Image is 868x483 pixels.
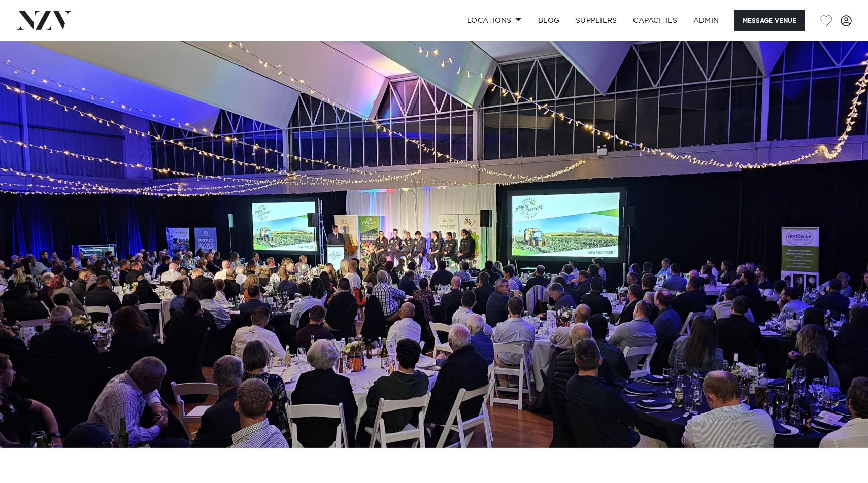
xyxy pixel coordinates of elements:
button: Message Venue [734,10,805,31]
a: Capacities [625,10,685,31]
a: SUPPLIERS [567,10,625,31]
a: ADMIN [685,10,727,31]
img: nzv-logo.png [16,11,72,29]
a: BLOG [530,10,567,31]
a: Locations [459,10,530,31]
